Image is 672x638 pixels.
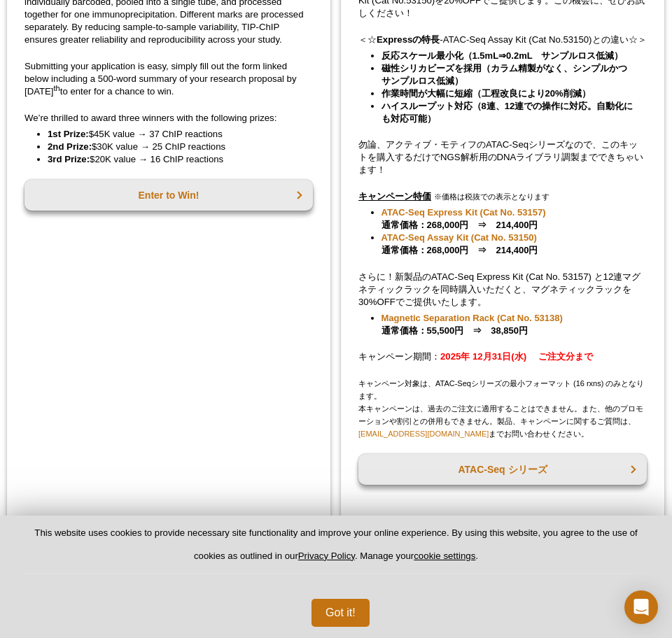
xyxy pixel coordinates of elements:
strong: 通常価格：268,000円 ⇒ 214,400円 [381,232,538,255]
strong: 反応スケール最小化（1.5mL⇒0.2mL サンプルロス低減） [381,50,624,61]
strong: 3rd Prize: [48,154,90,164]
strong: 磁性シリカビーズを採用（カラム精製がなく、シンプルかつサンプルロス低減） [381,63,627,86]
a: ATAC-Seq Express Kit (Cat No. 53157) [381,206,546,219]
strong: Expressの特長 [377,34,440,45]
u: キャンペーン特価 [358,191,431,201]
a: ATAC-Seq Assay Kit (Cat No. 53150) [381,232,537,244]
p: 勿論、アクティブ・モティフのATAC-Seqシリーズなので、このキットを購入するだけでNGS解析用のDNAライブラリ調製までできちゃいます！ [358,139,647,176]
li: $30K value → 25 ChIP reactions [48,141,299,153]
p: We’re thrilled to award three winners with the following prizes: [24,112,313,125]
button: Got it! [311,599,370,627]
span: キャンペーン対象は、ATAC-Seqシリーズの最小フォーマット (16 rxns) のみとなります。 本キャンペーンは、過去のご注文に適用することはできません。また、他のプロモーションや割引との... [358,379,644,438]
a: [EMAIL_ADDRESS][DOMAIN_NAME] [358,430,489,438]
a: Magnetic Separation Rack (Cat No. 53138) [381,312,563,325]
strong: 1st Prize: [48,129,89,139]
p: Submitting your application is easy, simply fill out the form linked below including a 500-word s... [24,60,313,98]
a: Enter to Win! [24,180,313,211]
strong: 通常価格：55,500円 ⇒ 38,850円 [381,313,563,336]
div: Open Intercom Messenger [624,590,658,624]
strong: 2025年 12月31日(水) ご注文分まで [440,351,593,362]
span: ※価格は税抜での表示となります [434,192,549,201]
a: ATAC-Seq シリーズ [358,454,647,485]
a: Privacy Policy [298,551,355,561]
strong: 通常価格：268,000円 ⇒ 214,400円 [381,207,546,230]
p: さらに！新製品のATAC-Seq Express Kit (Cat No. 53157) と12連マグネティックラックを同時購入いただくと、マグネティックラックを30%OFFでご提供いたします。 [358,271,647,309]
sup: th [54,84,60,92]
li: $45K value → 37 ChIP reactions [48,128,299,141]
strong: 2nd Prize: [48,141,92,152]
strong: 作業時間が大幅に短縮（工程改良により20%削減） [381,88,591,99]
strong: ハイスループット対応（8連、12連での操作に対応。自動化にも対応可能） [381,101,633,124]
p: This website uses cookies to provide necessary site functionality and improve your online experie... [22,527,650,574]
p: ＜☆ -ATAC-Seq Assay Kit (Cat No.53150)との違い☆＞ [358,34,647,46]
li: $20K value → 16 ChIP reactions [48,153,299,166]
p: キャンペーン期間： [358,350,647,363]
button: cookie settings [414,551,475,561]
